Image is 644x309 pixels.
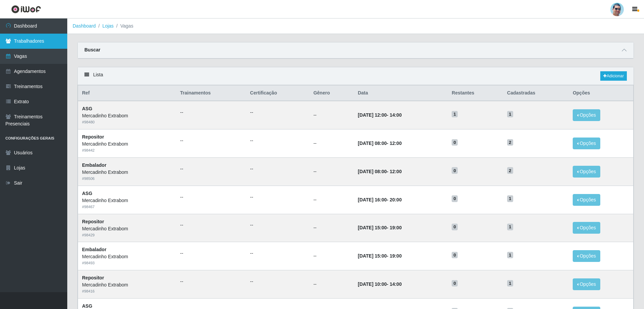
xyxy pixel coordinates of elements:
span: 1 [507,280,513,287]
td: -- [309,270,354,299]
button: Opções [573,250,600,262]
button: Opções [573,278,600,290]
button: Opções [573,222,600,234]
span: 0 [452,252,458,259]
ul: -- [250,278,305,285]
time: 14:00 [390,112,402,118]
ul: -- [180,165,242,172]
ul: -- [250,109,305,116]
ul: -- [250,137,305,144]
button: Opções [573,109,600,121]
ul: -- [180,222,242,229]
th: Trainamentos [176,85,246,101]
div: # 98442 [82,148,172,153]
time: [DATE] 15:00 [358,225,387,230]
strong: Repositor [82,134,104,140]
ul: -- [180,194,242,201]
strong: - [358,141,402,146]
strong: - [358,197,402,202]
span: 2 [507,167,513,174]
time: 19:00 [390,225,402,230]
ul: -- [250,165,305,172]
ul: -- [180,137,242,144]
span: 1 [507,224,513,230]
time: [DATE] 08:00 [358,169,387,174]
button: Opções [573,194,600,206]
button: Opções [573,138,600,149]
div: Mercadinho Extrabom [82,169,172,176]
span: 1 [507,195,513,202]
div: Lista [78,67,634,85]
th: Cadastradas [503,85,569,101]
span: 0 [452,195,458,202]
time: [DATE] 08:00 [358,141,387,146]
div: Mercadinho Extrabom [82,281,172,288]
strong: Embalador [82,247,106,252]
th: Restantes [448,85,503,101]
ul: -- [250,222,305,229]
span: 1 [452,111,458,118]
time: [DATE] 16:00 [358,197,387,202]
th: Data [354,85,448,101]
div: # 98416 [82,288,172,294]
a: Dashboard [73,23,96,29]
time: 14:00 [390,281,402,287]
strong: ASG [82,106,92,111]
td: -- [309,186,354,214]
a: Adicionar [600,71,627,81]
th: Certificação [246,85,309,101]
nav: breadcrumb [67,18,644,34]
strong: - [358,112,402,118]
time: 19:00 [390,253,402,259]
span: 0 [452,167,458,174]
time: [DATE] 12:00 [358,112,387,118]
div: # 98429 [82,232,172,238]
th: Ref [78,85,176,101]
time: 20:00 [390,197,402,202]
span: 0 [452,224,458,230]
td: -- [309,129,354,158]
time: [DATE] 10:00 [358,281,387,287]
img: CoreUI Logo [11,5,41,13]
strong: - [358,225,402,230]
time: 12:00 [390,141,402,146]
strong: - [358,169,402,174]
td: -- [309,242,354,270]
span: 0 [452,280,458,287]
strong: Buscar [84,47,100,52]
span: 0 [452,139,458,146]
strong: Repositor [82,219,104,224]
div: # 98480 [82,119,172,125]
strong: ASG [82,303,92,309]
li: Vagas [114,23,134,30]
div: # 98467 [82,204,172,210]
strong: - [358,281,402,287]
ul: -- [180,278,242,285]
th: Gênero [309,85,354,101]
th: Opções [569,85,633,101]
ul: -- [250,250,305,257]
strong: - [358,253,402,259]
div: Mercadinho Extrabom [82,112,172,119]
strong: ASG [82,191,92,196]
strong: Embalador [82,162,106,168]
strong: Repositor [82,275,104,280]
td: -- [309,157,354,186]
td: -- [309,101,354,129]
span: 1 [507,252,513,259]
td: -- [309,214,354,242]
time: 12:00 [390,169,402,174]
div: Mercadinho Extrabom [82,197,172,204]
button: Opções [573,166,600,178]
span: 1 [507,111,513,118]
div: Mercadinho Extrabom [82,253,172,260]
time: [DATE] 15:00 [358,253,387,259]
div: # 98506 [82,176,172,182]
ul: -- [180,109,242,116]
a: Lojas [102,23,113,29]
div: Mercadinho Extrabom [82,225,172,232]
span: 2 [507,139,513,146]
div: Mercadinho Extrabom [82,141,172,148]
div: # 98493 [82,260,172,266]
ul: -- [180,250,242,257]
